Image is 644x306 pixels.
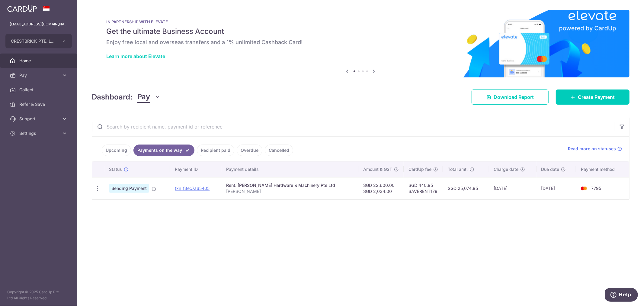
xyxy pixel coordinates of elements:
a: Download Report [472,90,549,105]
th: Payment details [221,161,358,177]
input: Search by recipient name, payment id or reference [92,117,615,136]
span: Sending Payment [109,184,149,193]
button: Pay [137,91,161,103]
button: CRESTBRICK PTE. LTD. [5,34,72,48]
span: Read more on statuses [568,146,616,152]
a: Learn more about Elevate [106,53,165,59]
h5: Get the ultimate Business Account [106,27,615,36]
span: Pay [19,72,59,78]
p: [EMAIL_ADDRESS][DOMAIN_NAME] [10,21,68,27]
a: Create Payment [556,90,630,105]
img: CardUp [7,5,37,12]
span: CardUp fee [409,166,431,172]
td: [DATE] [489,177,537,199]
span: Total amt. [448,166,468,172]
img: Renovation banner [92,10,630,77]
span: Settings [19,130,59,136]
td: SGD 440.95 SAVERENT179 [404,177,443,199]
a: Overdue [237,145,262,156]
td: SGD 25,074.95 [443,177,489,199]
span: Due date [541,166,559,172]
h4: Dashboard: [92,92,133,103]
h6: Enjoy free local and overseas transfers and a 1% unlimited Cashback Card! [106,39,615,46]
iframe: Opens a widget where you can find more information [605,288,638,303]
span: Home [19,58,59,64]
span: CRESTBRICK PTE. LTD. [11,38,56,44]
span: 7795 [591,186,601,191]
th: Payment method [576,161,629,177]
span: Download Report [494,93,534,101]
a: Read more on statuses [568,146,622,152]
span: Create Payment [578,93,615,101]
td: [DATE] [537,177,576,199]
a: Cancelled [265,145,293,156]
span: Status [109,166,122,172]
span: Support [19,116,59,122]
a: txn_f3ec7a65405 [175,186,210,191]
span: Amount & GST [363,166,392,172]
span: Collect [19,87,59,93]
a: Upcoming [102,145,131,156]
p: IN PARTNERSHIP WITH ELEVATE [106,19,615,24]
a: Payments on the way [133,145,194,156]
th: Payment ID [170,161,221,177]
a: Recipient paid [197,145,234,156]
p: [PERSON_NAME] [226,188,354,194]
img: Bank Card [578,185,590,192]
div: Rent. [PERSON_NAME] Hardware & Machinery Pte Ltd [226,182,354,188]
span: Refer & Save [19,101,59,107]
span: Pay [137,91,150,103]
td: SGD 22,600.00 SGD 2,034.00 [358,177,404,199]
span: Charge date [494,166,519,172]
